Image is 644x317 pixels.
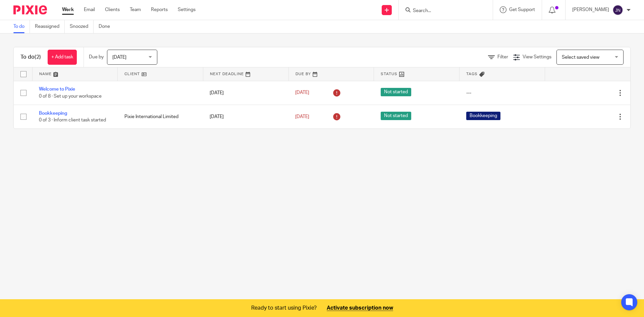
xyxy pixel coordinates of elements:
span: Get Support [509,7,535,12]
a: Work [62,6,74,13]
a: Reports [151,6,168,13]
a: Team [130,6,141,13]
h1: To do [20,54,41,61]
span: Not started [381,112,411,120]
p: [PERSON_NAME] [572,6,609,13]
img: Pixie [13,5,47,14]
span: Not started [381,88,411,96]
span: Filter [497,55,508,59]
img: svg%3E [612,5,623,15]
span: Tags [466,72,478,76]
span: [DATE] [112,55,126,60]
span: 0 of 3 · Inform client task started [39,118,106,122]
a: Snoozed [70,20,94,33]
td: [DATE] [203,81,288,105]
td: Pixie International Limited [118,105,203,128]
a: Settings [178,6,196,13]
a: To do [13,20,30,33]
a: + Add task [48,50,77,65]
input: Search [412,8,473,14]
a: Bookkeeping [39,111,67,116]
span: [DATE] [295,114,309,119]
span: View Settings [523,55,551,59]
span: 0 of 8 · Set up your workspace [39,94,102,99]
a: Reassigned [35,20,65,33]
a: Clients [105,6,120,13]
span: Bookkeeping [466,112,500,120]
td: [DATE] [203,105,288,128]
span: [DATE] [295,91,309,95]
span: Select saved view [562,55,599,60]
a: Email [84,6,95,13]
span: (2) [35,54,41,60]
a: Done [99,20,115,33]
div: --- [466,90,538,96]
p: Due by [89,54,104,60]
a: Welcome to Pixie [39,87,75,92]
